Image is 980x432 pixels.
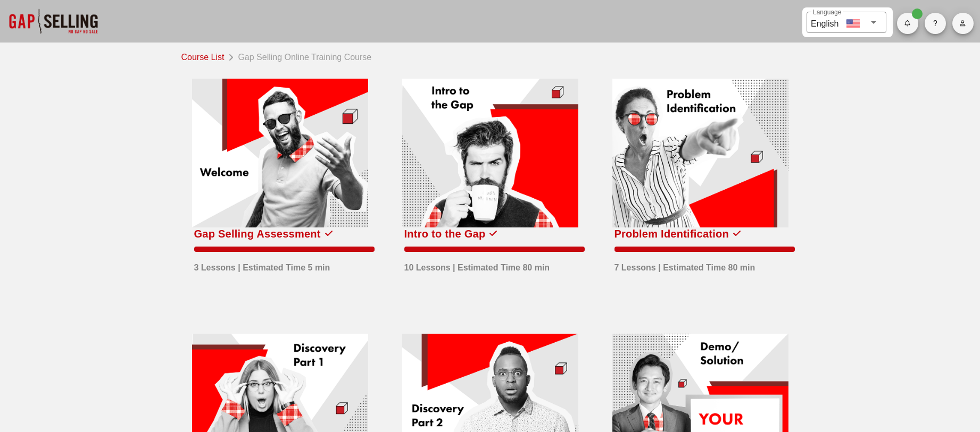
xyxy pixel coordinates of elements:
[234,49,371,64] div: Gap Selling Online Training Course
[807,12,886,33] div: LanguageEnglish
[181,49,229,64] a: Course List
[404,225,486,242] div: Intro to the Gap
[404,256,550,274] div: 10 Lessons | Estimated Time 80 min
[811,15,838,30] div: English
[614,256,755,274] div: 7 Lessons | Estimated Time 80 min
[194,225,321,242] div: Gap Selling Assessment
[194,256,330,274] div: 3 Lessons | Estimated Time 5 min
[614,225,729,242] div: Problem Identification
[912,9,923,19] span: Badge
[813,9,841,16] label: Language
